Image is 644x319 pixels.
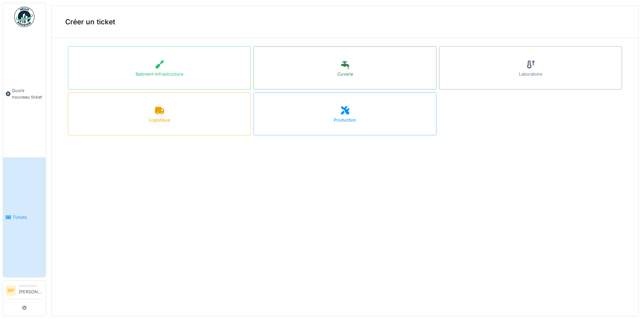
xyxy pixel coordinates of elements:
a: Ouvrir nouveau ticket [3,31,46,157]
div: Batiment-Infrastructure [136,71,183,77]
div: Production [334,117,356,123]
div: Logistique [149,117,170,123]
img: Badge_color-CXgf-gQk.svg [14,7,34,27]
a: Tickets [3,157,46,277]
a: MP Demandeur[PERSON_NAME] [6,283,43,299]
li: MP [6,286,16,296]
li: [PERSON_NAME] [19,283,43,298]
div: Demandeur [19,283,43,288]
div: Cuverie [337,71,353,77]
div: Laboratoire [519,71,542,77]
span: Ouvrir nouveau ticket [12,87,43,100]
span: Tickets [13,214,43,220]
div: Créer un ticket [52,6,638,38]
